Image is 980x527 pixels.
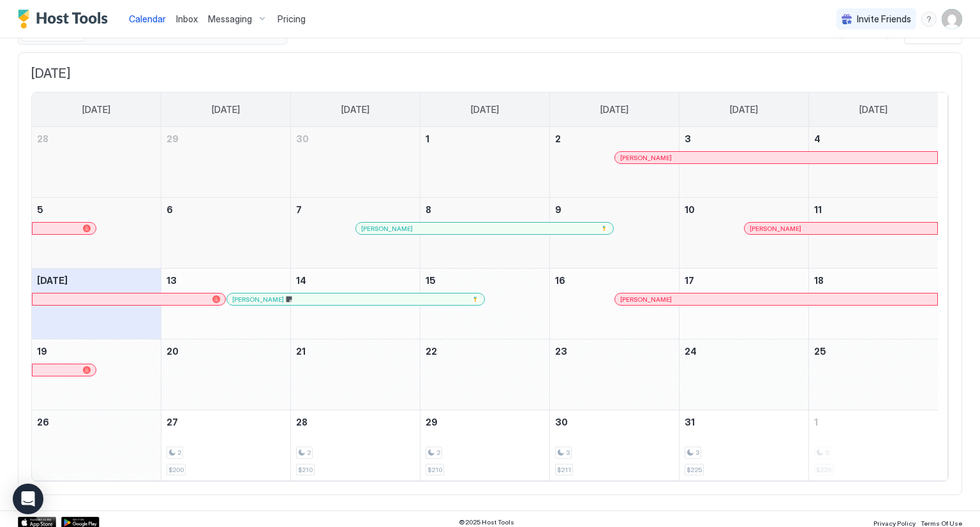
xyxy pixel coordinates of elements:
[814,417,818,427] span: 1
[420,198,549,221] a: October 8, 2025
[679,269,808,339] td: October 17, 2025
[620,154,672,162] span: [PERSON_NAME]
[685,133,691,144] span: 3
[291,198,420,269] td: October 7, 2025
[620,295,932,304] div: [PERSON_NAME]
[168,466,184,474] span: $200
[161,410,291,481] td: October 27, 2025
[420,339,549,363] a: October 22, 2025
[161,198,291,269] td: October 6, 2025
[167,275,177,286] span: 13
[420,269,550,339] td: October 15, 2025
[436,449,440,457] span: 2
[549,410,679,481] td: October 30, 2025
[176,13,198,24] span: Inbox
[857,13,911,25] span: Invite Friends
[161,269,290,292] a: October 13, 2025
[296,133,309,144] span: 30
[549,339,679,410] td: October 23, 2025
[814,204,822,215] span: 11
[161,269,291,339] td: October 13, 2025
[695,449,699,457] span: 3
[600,104,628,115] span: [DATE]
[550,198,679,221] a: October 9, 2025
[679,339,808,410] td: October 24, 2025
[161,127,290,151] a: September 29, 2025
[459,518,514,526] span: © 2025 Host Tools
[685,346,697,357] span: 24
[420,410,549,434] a: October 29, 2025
[814,133,820,144] span: 4
[37,275,68,286] span: [DATE]
[31,66,949,82] span: [DATE]
[167,133,179,144] span: 29
[426,204,431,215] span: 8
[13,484,43,514] div: Open Intercom Messenger
[555,204,561,215] span: 9
[808,410,938,481] td: November 1, 2025
[808,198,938,269] td: October 11, 2025
[426,275,436,286] span: 15
[921,519,962,527] span: Terms Of Use
[549,127,679,198] td: October 2, 2025
[685,417,695,427] span: 31
[307,449,311,457] span: 2
[750,225,801,233] span: [PERSON_NAME]
[750,225,932,233] div: [PERSON_NAME]
[458,93,512,127] a: Wednesday
[291,269,420,292] a: October 14, 2025
[679,410,808,434] a: October 31, 2025
[32,410,161,434] a: October 26, 2025
[679,127,808,151] a: October 3, 2025
[37,133,48,144] span: 28
[847,93,900,127] a: Saturday
[208,13,252,25] span: Messaging
[814,346,826,357] span: 25
[291,339,420,363] a: October 21, 2025
[296,346,306,357] span: 21
[420,127,550,198] td: October 1, 2025
[32,269,161,339] td: October 12, 2025
[679,198,808,269] td: October 10, 2025
[32,339,161,363] a: October 19, 2025
[32,269,161,292] a: October 12, 2025
[167,346,179,357] span: 20
[550,339,679,363] a: October 23, 2025
[18,10,114,29] div: Host Tools Logo
[296,275,306,286] span: 14
[426,417,438,427] span: 29
[809,410,938,434] a: November 1, 2025
[291,127,420,198] td: September 30, 2025
[32,127,161,151] a: September 28, 2025
[291,269,420,339] td: October 14, 2025
[278,13,306,25] span: Pricing
[730,104,758,115] span: [DATE]
[341,104,369,115] span: [DATE]
[550,269,679,292] a: October 16, 2025
[679,127,808,198] td: October 3, 2025
[291,339,420,410] td: October 21, 2025
[808,127,938,198] td: October 4, 2025
[809,127,938,151] a: October 4, 2025
[37,346,47,357] span: 19
[161,410,290,434] a: October 27, 2025
[199,93,253,127] a: Monday
[32,127,161,198] td: September 28, 2025
[420,127,549,151] a: October 1, 2025
[679,198,808,221] a: October 10, 2025
[427,466,442,474] span: $210
[82,104,110,115] span: [DATE]
[291,127,420,151] a: September 30, 2025
[291,410,420,434] a: October 28, 2025
[555,133,561,144] span: 2
[232,295,479,304] div: [PERSON_NAME]
[555,346,567,357] span: 23
[232,295,284,304] span: [PERSON_NAME]
[859,104,887,115] span: [DATE]
[679,410,808,481] td: October 31, 2025
[620,295,672,304] span: [PERSON_NAME]
[176,12,198,26] a: Inbox
[420,410,550,481] td: October 29, 2025
[161,339,290,363] a: October 20, 2025
[329,93,382,127] a: Tuesday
